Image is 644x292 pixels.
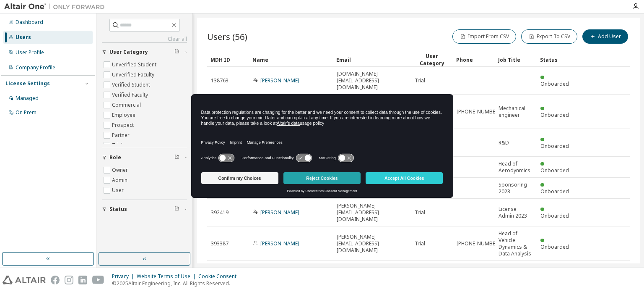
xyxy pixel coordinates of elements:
a: [PERSON_NAME] [260,240,299,247]
span: Mechanical engineer [499,105,533,118]
span: Trial [415,240,425,247]
a: Clear all [102,36,187,42]
img: facebook.svg [51,276,60,284]
label: Verified Student [112,80,152,90]
span: Role [109,154,121,161]
label: Verified Faculty [112,90,150,100]
span: Trial [415,209,425,216]
button: Role [102,148,187,167]
div: Phone [456,53,491,66]
span: [PHONE_NUMBER] [457,108,500,115]
span: Onboarded [540,188,569,195]
span: [PHONE_NUMBER] [457,240,500,247]
span: Onboarded [540,111,569,118]
div: Job Title [498,53,533,66]
p: © 2025 Altair Engineering, Inc. All Rights Reserved. [112,280,241,287]
label: Unverified Faculty [112,70,156,80]
div: License Settings [5,80,50,87]
img: Altair One [4,3,109,11]
span: Onboarded [540,142,569,150]
label: User [112,185,125,195]
span: 393387 [211,240,229,247]
button: Import From CSV [452,29,516,44]
label: Admin [112,175,129,185]
img: linkedin.svg [78,276,87,284]
span: Head of Aerodynmics [499,160,533,174]
label: Partner [112,130,131,140]
span: R&D [499,139,509,146]
img: altair_logo.svg [3,276,46,284]
img: instagram.svg [65,276,73,284]
div: Users [16,34,31,41]
span: 392419 [211,209,229,216]
div: Privacy [112,273,137,280]
span: Users (56) [207,31,247,42]
label: Commercial [112,100,143,110]
span: Clear filter [174,49,179,55]
div: User Profile [16,49,44,56]
span: Clear filter [174,206,179,213]
div: Name [252,53,330,66]
span: [DOMAIN_NAME][EMAIL_ADDRESS][DOMAIN_NAME] [337,71,407,91]
label: Owner [112,165,130,175]
div: Company Profile [16,64,55,71]
span: Head of Vehicle Dynamics & Data Analysis [499,230,533,257]
span: 138763 [211,77,229,84]
div: Website Terms of Use [137,273,198,280]
img: youtube.svg [92,276,104,284]
div: Dashboard [16,19,43,26]
span: Clear filter [174,154,179,161]
div: Cookie Consent [198,273,241,280]
div: User Category [414,53,449,67]
span: Status [109,206,127,213]
div: Email [336,53,408,66]
a: [PERSON_NAME] [260,209,299,216]
span: License Admin 2023 [499,206,533,219]
button: Export To CSV [521,29,577,44]
span: Onboarded [540,212,569,219]
span: [PERSON_NAME][EMAIL_ADDRESS][DOMAIN_NAME] [337,234,407,254]
span: User Category [109,49,148,55]
label: Unverified Student [112,60,158,70]
span: Sponsoring 2023 [499,182,533,195]
a: [PERSON_NAME] [260,77,299,84]
span: [PERSON_NAME][EMAIL_ADDRESS][DOMAIN_NAME] [337,203,407,223]
label: Trial [112,140,124,150]
span: Onboarded [540,167,569,174]
div: Status [540,53,575,66]
span: Trial [415,77,425,84]
div: MDH ID [210,53,246,66]
span: Onboarded [540,80,569,87]
span: Onboarded [540,243,569,250]
button: Add User [582,29,628,44]
div: On Prem [16,109,36,116]
label: Employee [112,110,137,120]
label: Prospect [112,120,135,130]
button: User Category [102,43,187,61]
button: Status [102,200,187,218]
div: Managed [16,95,39,102]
